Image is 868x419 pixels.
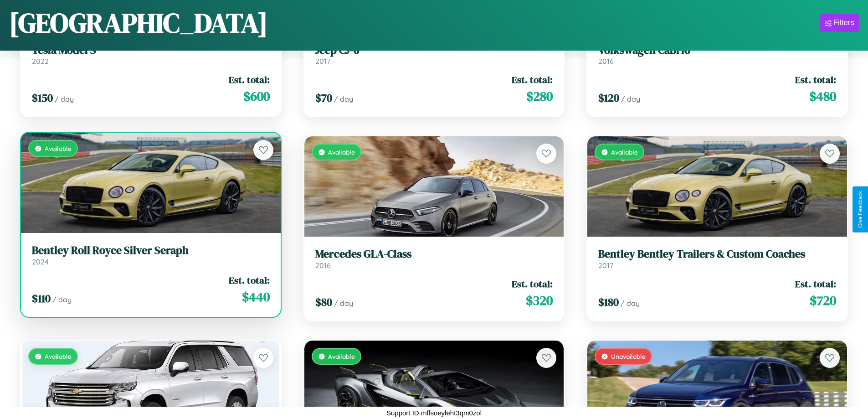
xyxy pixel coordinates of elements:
span: / day [55,94,74,103]
span: Available [328,352,355,360]
span: Available [328,148,355,156]
span: Est. total: [795,73,836,86]
span: 2022 [32,57,49,66]
a: Volkswagen Cabrio2016 [598,44,836,66]
span: / day [334,94,353,103]
span: $ 480 [809,87,836,105]
span: 2016 [598,57,614,66]
a: Mercedes GLA-Class2016 [315,248,553,270]
a: Bentley Roll Royce Silver Seraph2024 [32,244,270,266]
span: $ 110 [32,291,51,306]
span: $ 600 [243,87,270,105]
p: Support ID: mffsoeyleht3qm0zol [386,407,482,419]
span: / day [621,94,640,103]
a: Bentley Bentley Trailers & Custom Coaches2017 [598,248,836,270]
span: 2024 [32,257,49,266]
span: Est. total: [229,73,270,86]
h1: [GEOGRAPHIC_DATA] [9,4,268,41]
span: 2017 [315,57,330,66]
span: $ 280 [526,87,553,105]
span: Est. total: [512,277,553,290]
div: Give Feedback [857,191,863,228]
a: Jeep CJ-62017 [315,44,553,66]
span: Est. total: [229,274,270,287]
span: Available [45,145,72,152]
span: Est. total: [512,73,553,86]
span: 2017 [598,261,613,270]
span: $ 720 [810,291,836,310]
span: $ 440 [242,288,270,306]
h3: Bentley Bentley Trailers & Custom Coaches [598,248,836,261]
h3: Mercedes GLA-Class [315,248,553,261]
h3: Bentley Roll Royce Silver Seraph [32,244,270,257]
span: / day [52,295,72,304]
span: / day [621,299,640,308]
a: Tesla Model S2022 [32,44,270,66]
span: $ 80 [315,295,332,310]
span: $ 320 [526,291,553,310]
span: Unavailable [611,352,646,360]
span: Available [45,352,72,360]
div: Filters [833,18,854,27]
span: 2016 [315,261,331,270]
span: $ 120 [598,90,619,105]
span: Est. total: [795,277,836,290]
span: $ 70 [315,90,332,105]
button: Filters [820,14,859,32]
span: $ 180 [598,295,619,310]
span: / day [334,299,353,308]
span: Available [611,148,638,156]
span: $ 150 [32,90,53,105]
